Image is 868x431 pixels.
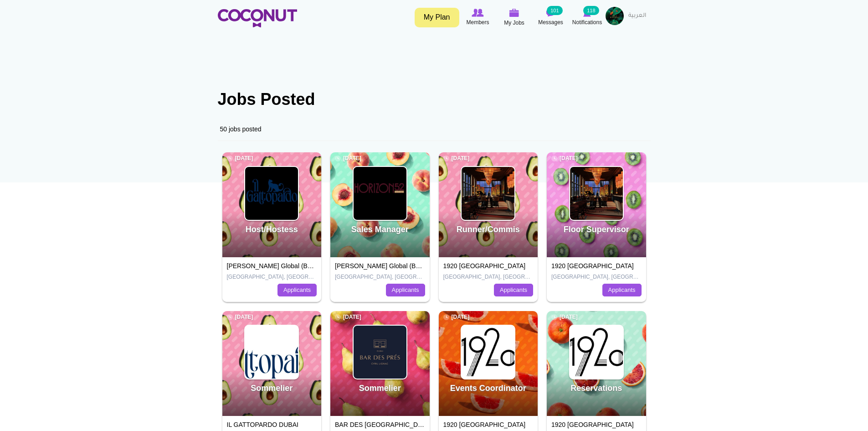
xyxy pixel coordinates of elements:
a: Reservations [570,384,622,393]
span: Members [466,18,489,27]
a: [PERSON_NAME] Global (Bar des Pres [GEOGRAPHIC_DATA], Il Gattopardo [GEOGRAPHIC_DATA], 1920 [GEOG... [227,262,652,270]
span: [DATE] [551,313,578,321]
a: Sommelier [359,384,401,393]
a: Applicants [386,284,425,296]
a: Runner/Commis [457,225,520,234]
img: Home [218,9,297,27]
a: 1920 [GEOGRAPHIC_DATA] [551,421,634,428]
a: Floor Supervisor [564,225,629,234]
img: My Jobs [509,9,519,17]
img: Notifications [583,9,591,17]
span: [DATE] [335,155,361,162]
img: Browse Members [472,9,483,17]
span: My Jobs [504,18,524,27]
p: [GEOGRAPHIC_DATA], [GEOGRAPHIC_DATA] [443,273,534,281]
a: My Plan [415,8,459,27]
p: [GEOGRAPHIC_DATA], [GEOGRAPHIC_DATA] [227,273,317,281]
span: [DATE] [227,313,253,321]
a: Messages Messages 101 [533,7,569,28]
span: [DATE] [443,313,470,321]
small: 118 [583,6,599,15]
span: [DATE] [335,313,361,321]
a: Applicants [277,284,317,296]
a: Notifications Notifications 118 [569,7,606,28]
span: [DATE] [551,155,578,162]
p: [GEOGRAPHIC_DATA], [GEOGRAPHIC_DATA] [551,273,642,281]
a: Sommelier [251,384,293,393]
a: Sales Manager [351,225,409,234]
h1: Jobs Posted [218,90,651,109]
p: [GEOGRAPHIC_DATA], [GEOGRAPHIC_DATA] [335,273,425,281]
a: IL GATTOPARDO DUBAI [227,421,298,428]
span: [DATE] [443,155,470,162]
a: العربية [624,7,651,25]
a: Events Coordinator [450,384,526,393]
a: [PERSON_NAME] Global (Bar des Pres [GEOGRAPHIC_DATA], Il Gattopardo [GEOGRAPHIC_DATA], 1920 [GEOG... [335,262,760,270]
a: 1920 [GEOGRAPHIC_DATA] [443,262,526,270]
a: Applicants [494,284,533,296]
span: Messages [538,18,563,27]
span: Notifications [572,18,602,27]
div: 50 jobs posted [218,118,651,141]
a: 1920 [GEOGRAPHIC_DATA] [551,262,634,270]
a: 1920 [GEOGRAPHIC_DATA] [443,421,526,428]
small: 101 [547,6,562,15]
a: Applicants [602,284,642,296]
a: Browse Members Members [460,7,496,28]
a: My Jobs My Jobs [496,7,533,28]
span: [DATE] [227,155,253,162]
img: Messages [546,9,555,17]
a: BAR DES [GEOGRAPHIC_DATA] [335,421,431,428]
a: Host/Hostess [246,225,298,234]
